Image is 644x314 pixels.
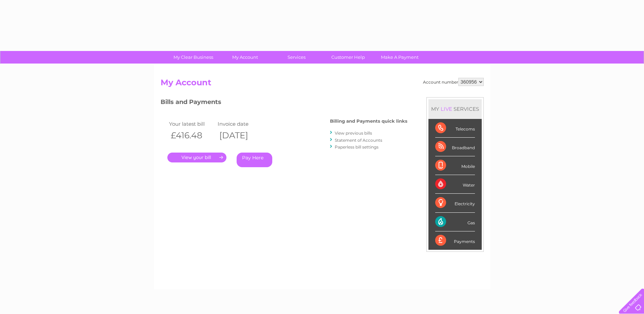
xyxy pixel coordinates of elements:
[167,153,226,162] a: .
[435,231,475,250] div: Payments
[335,130,372,136] a: View previous bills
[167,128,216,142] th: £416.48
[335,144,379,150] a: Paperless bill settings
[217,51,273,64] a: My Account
[435,175,475,194] div: Water
[428,99,482,119] div: MY SERVICES
[435,138,475,156] div: Broadband
[237,153,272,167] a: Pay Here
[165,51,221,64] a: My Clear Business
[435,156,475,175] div: Mobile
[320,51,376,64] a: Customer Help
[423,78,484,86] div: Account number
[216,128,265,142] th: [DATE]
[330,119,407,124] h4: Billing and Payments quick links
[161,97,407,109] h3: Bills and Payments
[439,106,454,112] div: LIVE
[269,51,325,64] a: Services
[161,78,484,91] h2: My Account
[335,138,382,143] a: Statement of Accounts
[372,51,428,64] a: Make A Payment
[435,119,475,138] div: Telecoms
[167,119,216,128] td: Your latest bill
[435,194,475,212] div: Electricity
[435,213,475,231] div: Gas
[216,119,265,128] td: Invoice date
